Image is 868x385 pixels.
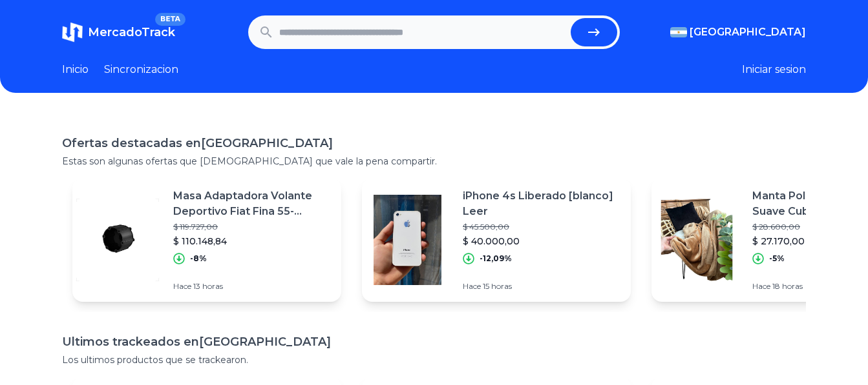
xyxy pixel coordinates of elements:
[88,25,175,39] span: MercadoTrack
[769,253,785,264] p: -5%
[62,62,89,77] a: Inicio
[690,25,806,40] span: [GEOGRAPHIC_DATA]
[62,155,806,168] p: Estas son algunas ofertas que [DEMOGRAPHIC_DATA] que vale la pena compartir.
[480,253,512,264] p: -12,09%
[155,13,185,26] span: BETA
[742,62,806,77] button: Iniciar sesion
[190,253,207,264] p: -8%
[463,235,620,248] p: $ 40.000,00
[173,281,331,291] p: Hace 13 horas
[72,195,163,285] img: Featured image
[173,188,331,219] p: Masa Adaptadora Volante Deportivo Fiat Fina 55-[PERSON_NAME]
[463,281,620,291] p: Hace 15 horas
[651,195,742,285] img: Featured image
[62,22,83,43] img: MercadoTrack
[62,353,806,366] p: Los ultimos productos que se trackearon.
[104,62,178,77] a: Sincronizacion
[62,22,175,43] a: MercadoTrackBETA
[62,333,806,351] h1: Ultimos trackeados en [GEOGRAPHIC_DATA]
[362,195,452,285] img: Featured image
[463,222,620,232] p: $ 45.500,00
[62,134,806,152] h1: Ofertas destacadas en [GEOGRAPHIC_DATA]
[670,25,806,40] button: [GEOGRAPHIC_DATA]
[362,178,631,302] a: Featured imageiPhone 4s Liberado [blanco] Leer$ 45.500,00$ 40.000,00-12,09%Hace 15 horas
[72,178,341,302] a: Featured imageMasa Adaptadora Volante Deportivo Fiat Fina 55-[PERSON_NAME]$ 119.727,00$ 110.148,8...
[173,235,331,248] p: $ 110.148,84
[173,222,331,232] p: $ 119.727,00
[463,188,620,219] p: iPhone 4s Liberado [blanco] Leer
[670,27,687,37] img: Argentina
